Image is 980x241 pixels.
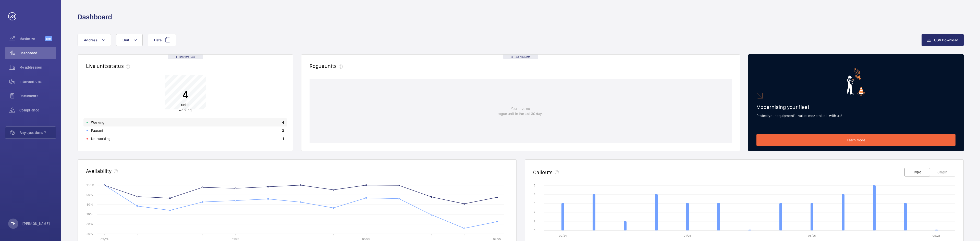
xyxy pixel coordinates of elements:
[283,136,284,141] p: 1
[362,237,370,241] text: 05/25
[87,193,93,197] text: 90 %
[87,183,94,187] text: 100 %
[122,38,129,42] span: Unit
[282,120,284,125] p: 4
[904,168,930,176] button: Type
[19,65,56,70] span: My addresses
[503,55,538,59] div: Real time data
[91,120,104,125] p: Working
[101,237,108,241] text: 09/24
[109,63,132,69] span: status
[533,169,553,175] h2: Callouts
[154,38,162,42] span: Date
[20,130,56,135] span: Any questions ?
[19,50,56,56] span: Dashboard
[808,234,816,237] text: 05/25
[934,38,958,42] span: CSV Download
[86,168,112,174] h2: Availability
[756,113,955,118] p: Protect your equipment's value, modernise it with us!
[19,36,45,41] span: Maximize
[232,237,239,241] text: 01/25
[19,108,56,113] span: Compliance
[86,63,132,69] h2: Live units
[148,34,176,46] button: Date
[91,128,103,133] p: Paused
[282,128,284,133] p: 3
[933,234,940,237] text: 09/25
[87,232,93,235] text: 50 %
[116,34,143,46] button: Unit
[168,55,203,59] div: Real time data
[534,201,535,205] text: 3
[78,12,112,22] h1: Dashboard
[91,136,111,141] p: Not working
[87,212,93,216] text: 70 %
[756,104,955,110] h2: Modernising your fleet
[325,63,345,69] span: units
[498,106,544,116] p: You have no rogue unit in the last 30 days
[534,184,535,187] text: 5
[756,134,955,146] a: Learn more
[78,34,111,46] button: Address
[84,38,97,42] span: Address
[559,234,567,237] text: 09/24
[179,102,192,112] p: units
[179,108,192,112] span: working
[534,210,535,214] text: 2
[19,79,56,84] span: Interventions
[493,237,501,241] text: 09/25
[684,234,691,237] text: 01/25
[19,93,56,98] span: Documents
[534,220,535,223] text: 1
[534,229,535,232] text: 0
[22,221,50,226] p: [PERSON_NAME]
[45,36,52,41] span: Beta
[11,221,15,226] p: TH
[930,168,955,176] button: Origin
[310,63,345,69] h2: Rogue
[87,222,93,226] text: 60 %
[847,68,865,96] img: marketing-card.svg
[534,193,535,196] text: 4
[87,203,93,206] text: 80 %
[179,88,192,101] p: 4
[922,34,964,46] button: CSV Download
